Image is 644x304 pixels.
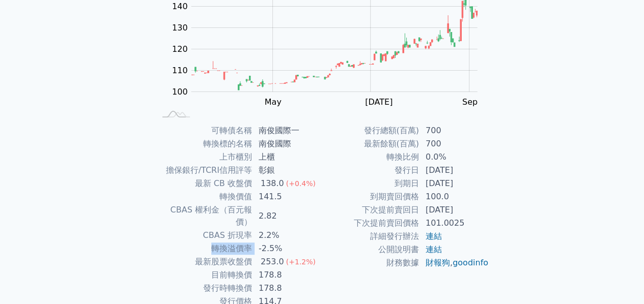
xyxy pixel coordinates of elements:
td: 最新餘額(百萬) [322,137,419,150]
td: 發行日 [322,164,419,177]
td: 上櫃 [253,150,322,164]
td: 轉換比例 [322,150,419,164]
td: 2.82 [253,203,322,229]
td: -2.5% [253,242,322,255]
td: 財務數據 [322,256,419,269]
td: 700 [419,137,489,150]
a: 財報狗 [426,258,450,267]
td: , [419,256,489,269]
a: goodinfo [453,258,488,267]
td: 178.8 [253,268,322,282]
a: 連結 [426,245,442,254]
a: 連結 [426,231,442,241]
td: 下次提前賣回日 [322,203,419,217]
span: (+1.2%) [286,258,316,266]
td: 最新股票收盤價 [155,255,253,268]
td: 發行時轉換價 [155,282,253,295]
td: CBAS 權利金（百元報價） [155,203,253,229]
td: 上市櫃別 [155,150,253,164]
td: 公開說明書 [322,243,419,256]
td: 彰銀 [253,164,322,177]
td: 詳細發行辦法 [322,230,419,243]
td: 南俊國際一 [253,124,322,137]
tspan: Sep [462,97,478,107]
td: 擔保銀行/TCRI信用評等 [155,164,253,177]
tspan: 100 [172,87,188,97]
td: 下次提前賣回價格 [322,217,419,230]
iframe: Chat Widget [593,255,644,304]
td: 南俊國際 [253,137,322,150]
td: 101.0025 [419,217,489,230]
td: 到期賣回價格 [322,190,419,203]
td: 轉換溢價率 [155,242,253,255]
td: 目前轉換價 [155,268,253,282]
td: 0.0% [419,150,489,164]
tspan: 140 [172,2,188,11]
td: [DATE] [419,203,489,217]
tspan: 130 [172,23,188,33]
td: 2.2% [253,229,322,242]
td: 100.0 [419,190,489,203]
div: 253.0 [259,256,286,268]
span: (+0.4%) [286,179,316,188]
td: 178.8 [253,282,322,295]
td: 141.5 [253,190,322,203]
td: 轉換價值 [155,190,253,203]
td: 可轉債名稱 [155,124,253,137]
tspan: 110 [172,66,188,75]
div: 138.0 [259,177,286,190]
td: [DATE] [419,164,489,177]
tspan: 120 [172,44,188,54]
tspan: May [264,97,281,107]
td: 到期日 [322,177,419,190]
td: 發行總額(百萬) [322,124,419,137]
tspan: [DATE] [365,97,393,107]
td: 轉換標的名稱 [155,137,253,150]
td: CBAS 折現率 [155,229,253,242]
td: [DATE] [419,177,489,190]
td: 700 [419,124,489,137]
td: 最新 CB 收盤價 [155,177,253,190]
div: 聊天小工具 [593,255,644,304]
